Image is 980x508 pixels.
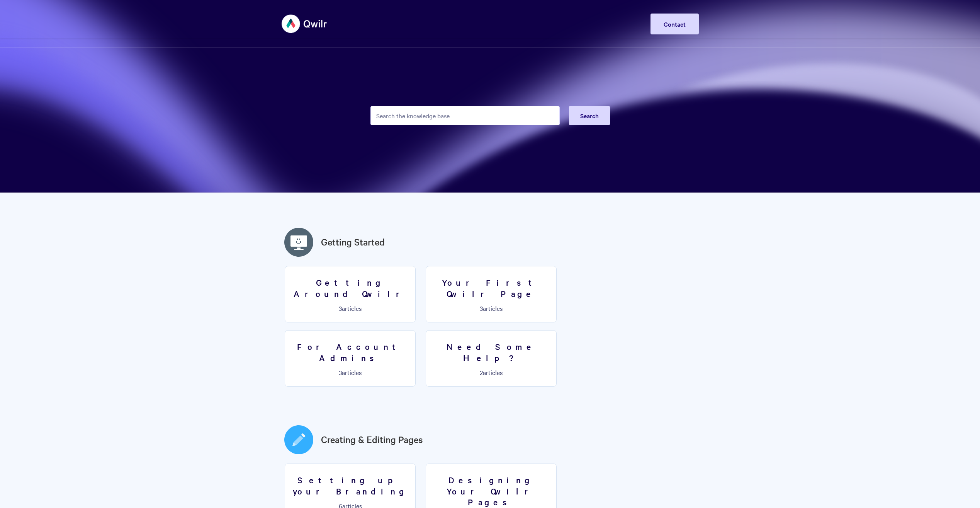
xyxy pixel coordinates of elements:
[339,304,342,312] span: 3
[321,433,423,447] a: Creating & Editing Pages
[431,277,552,299] h3: Your First Qwilr Page
[370,106,560,125] input: Search the knowledge base
[290,474,411,496] h3: Setting up your Branding
[426,266,557,322] a: Your First Qwilr Page 3articles
[426,330,557,387] a: Need Some Help? 2articles
[290,305,411,312] p: articles
[480,304,483,312] span: 3
[290,369,411,376] p: articles
[431,305,552,312] p: articles
[569,106,610,125] button: Search
[285,330,416,387] a: For Account Admins 3articles
[321,235,385,249] a: Getting Started
[651,14,699,34] a: Contact
[480,368,483,377] span: 2
[290,341,411,363] h3: For Account Admins
[431,474,552,508] h3: Designing Your Qwilr Pages
[285,266,416,322] a: Getting Around Qwilr 3articles
[431,369,552,376] p: articles
[431,341,552,363] h3: Need Some Help?
[290,277,411,299] h3: Getting Around Qwilr
[580,111,599,120] span: Search
[282,9,328,38] img: Qwilr Help Center
[339,368,342,377] span: 3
